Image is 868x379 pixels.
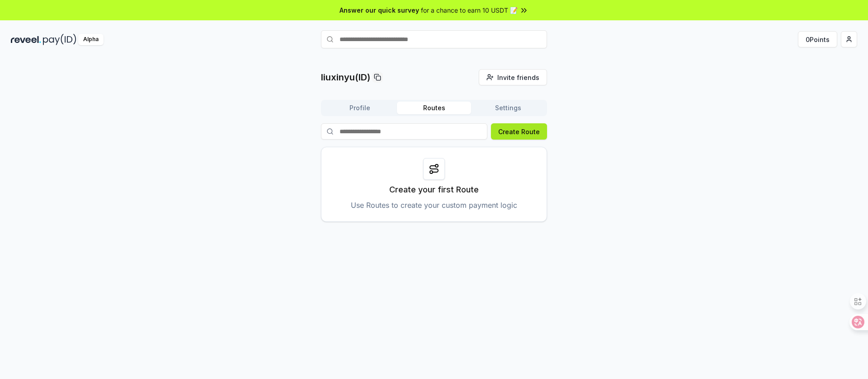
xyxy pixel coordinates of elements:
[11,34,41,45] img: reveel_dark
[798,31,837,47] button: 0Points
[421,5,518,15] span: for a chance to earn 10 USDT 📝
[397,102,471,114] button: Routes
[43,34,76,45] img: pay_id
[497,73,539,82] span: Invite friends
[321,71,370,84] p: liuxinyu(ID)
[340,5,419,15] span: Answer our quick survey
[323,102,397,114] button: Profile
[471,102,545,114] button: Settings
[479,69,547,85] button: Invite friends
[389,183,479,196] p: Create your first Route
[491,123,547,140] button: Create Route
[78,34,104,45] div: Alpha
[351,200,517,211] p: Use Routes to create your custom payment logic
